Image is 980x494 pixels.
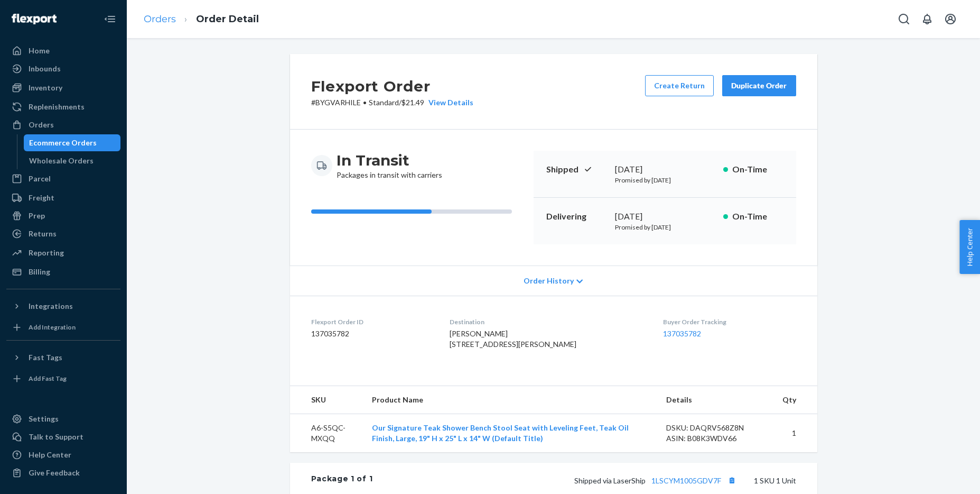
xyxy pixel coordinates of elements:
[940,8,961,30] button: Open account menu
[30,17,52,25] div: v 4.0.25
[29,211,45,221] div: Prep
[658,386,774,414] th: Details
[6,98,120,115] a: Replenishments
[615,176,715,185] p: Promised by [DATE]
[6,189,120,206] a: Freight
[524,276,574,286] span: Order History
[29,193,54,203] div: Freight
[6,225,120,242] a: Returns
[722,75,796,96] button: Duplicate Order
[135,4,267,35] ol: breadcrumbs
[29,83,62,93] div: Inventory
[337,151,442,180] div: Packages in transit with carriers
[29,301,73,312] div: Integrations
[29,138,97,148] div: Ecommerce Orders
[363,98,367,107] span: •
[615,163,715,176] div: [DATE]
[6,464,120,481] button: Give Feedback
[29,173,51,184] div: Parcel
[450,317,646,326] dt: Destination
[6,428,120,445] a: Talk to Support
[6,42,120,59] a: Home
[893,8,914,30] button: Open Search Box
[363,386,658,414] th: Product Name
[663,317,796,326] dt: Buyer Order Tracking
[725,473,739,487] button: Copy tracking number
[27,28,116,36] div: Domain: [DOMAIN_NAME]
[6,60,120,77] a: Inbounds
[29,61,37,70] img: tab_domain_overview_orange.svg
[29,468,80,478] div: Give Feedback
[651,476,721,485] a: 1LSCYM1005GDV7F
[6,446,120,463] a: Help Center
[546,211,606,223] p: Delivering
[424,97,473,108] button: View Details
[732,163,783,176] p: On-Time
[6,79,120,96] a: Inventory
[773,386,817,414] th: Qty
[29,63,61,74] div: Inbounds
[450,329,576,349] span: [PERSON_NAME] [STREET_ADDRESS][PERSON_NAME]
[24,152,121,169] a: Wholesale Orders
[105,61,114,70] img: tab_keywords_by_traffic_grey.svg
[917,8,938,30] button: Open notifications
[29,432,83,442] div: Talk to Support
[29,120,54,130] div: Orders
[6,116,120,133] a: Orders
[546,163,606,176] p: Shipped
[337,151,442,170] h3: In Transit
[144,13,176,25] a: Orders
[17,28,25,36] img: website_grey.svg
[311,317,433,326] dt: Flexport Order ID
[17,17,25,25] img: logo_orange.svg
[196,13,259,25] a: Order Detail
[12,14,57,24] img: Flexport logo
[29,228,57,239] div: Returns
[117,62,178,69] div: Keywords by Traffic
[6,349,120,366] button: Fast Tags
[731,80,787,91] div: Duplicate Order
[732,211,783,223] p: On-Time
[773,414,817,453] td: 1
[666,433,766,444] div: ASIN: B08K3WDV66
[6,170,120,187] a: Parcel
[372,473,796,487] div: 1 SKU 1 Unit
[29,374,67,383] div: Add Fast Tag
[311,97,473,108] p: # BYGVARHILE / $21.49
[29,323,76,332] div: Add Integration
[372,423,629,443] a: Our Signature Teak Shower Bench Stool Seat with Leveling Feet, Teak Oil Finish, Large, 19" H x 25...
[311,473,373,487] div: Package 1 of 1
[615,223,715,232] p: Promised by [DATE]
[6,319,120,336] a: Add Integration
[663,329,701,338] a: 137035782
[311,328,433,339] dd: 137035782
[615,211,715,223] div: [DATE]
[369,98,399,107] span: Standard
[40,62,95,69] div: Domain Overview
[645,75,714,96] button: Create Return
[29,155,94,166] div: Wholesale Orders
[6,263,120,280] a: Billing
[574,476,739,485] span: Shipped via LaserShip
[6,298,120,315] button: Integrations
[29,102,85,112] div: Replenishments
[6,370,120,387] a: Add Fast Tag
[959,220,980,274] button: Help Center
[311,75,473,97] h2: Flexport Order
[6,207,120,224] a: Prep
[290,414,364,453] td: A6-S5QC-MXQQ
[99,8,120,30] button: Close Navigation
[6,410,120,427] a: Settings
[6,244,120,261] a: Reporting
[24,134,121,151] a: Ecommerce Orders
[666,423,766,433] div: DSKU: DAQRV568Z8N
[29,45,50,56] div: Home
[29,414,59,424] div: Settings
[29,267,50,277] div: Billing
[29,248,64,258] div: Reporting
[290,386,364,414] th: SKU
[29,352,62,363] div: Fast Tags
[29,450,71,460] div: Help Center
